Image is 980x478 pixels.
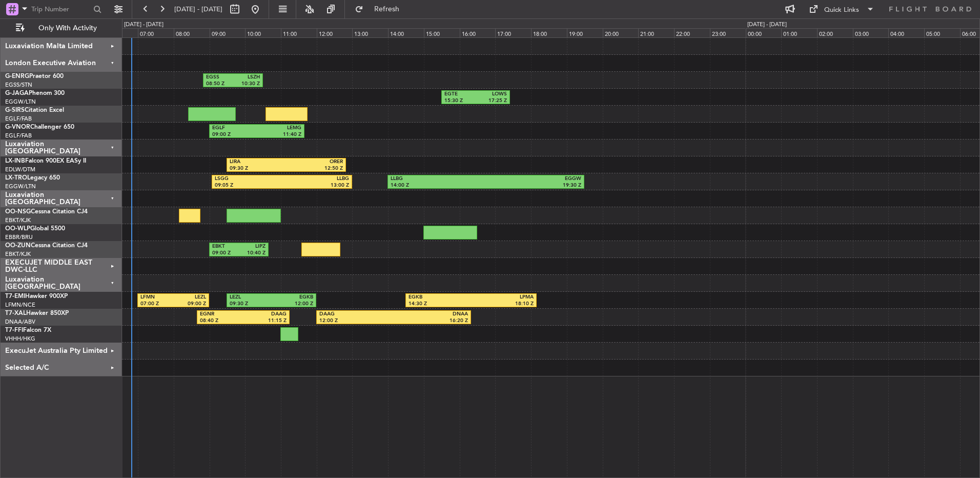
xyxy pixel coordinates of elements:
[5,158,86,164] a: LX-INBFalcon 900EX EASy II
[394,317,468,325] div: 16:20 Z
[391,175,486,183] div: LLBG
[638,28,674,37] div: 21:00
[394,311,468,318] div: DNAA
[5,226,65,232] a: OO-WLPGlobal 5500
[5,115,32,123] a: EGLF/FAB
[257,125,301,132] div: LEMG
[215,175,282,183] div: LSGG
[5,124,74,130] a: G-VNORChallenger 650
[5,107,64,113] a: G-SIRSCitation Excel
[5,73,29,79] span: G-ENRG
[173,301,206,308] div: 09:00 Z
[444,91,476,98] div: EGTE
[281,28,317,37] div: 11:00
[206,74,233,81] div: EGSS
[5,209,88,215] a: OO-NSGCessna Citation CJ4
[476,91,507,98] div: LOWS
[233,81,259,88] div: 10:30 Z
[5,158,25,164] span: LX-INB
[272,301,313,308] div: 12:00 Z
[272,294,313,301] div: EGKB
[5,183,36,190] a: EGGW/LTN
[531,28,567,37] div: 18:00
[27,25,108,32] span: Only With Activity
[5,310,26,316] span: T7-XAL
[674,28,710,37] div: 22:00
[5,318,35,326] a: DNAA/ABV
[5,243,31,249] span: OO-ZUN
[245,28,281,37] div: 10:00
[5,327,51,333] a: T7-FFIFalcon 7X
[124,21,164,29] div: [DATE] - [DATE]
[5,250,31,258] a: EBKT/KJK
[174,28,210,37] div: 08:00
[5,243,88,249] a: OO-ZUNCessna Citation CJ4
[257,131,301,138] div: 11:40 Z
[365,6,409,13] span: Refresh
[5,81,32,89] a: EGSS/STN
[5,293,25,300] span: T7-EMI
[230,158,286,166] div: LIRA
[460,28,496,37] div: 16:00
[5,124,30,130] span: G-VNOR
[5,310,69,316] a: T7-XALHawker 850XP
[5,90,29,96] span: G-JAGA
[200,317,243,325] div: 08:40 Z
[200,311,243,318] div: EGNR
[471,301,534,308] div: 18:10 Z
[804,1,880,17] button: Quick Links
[747,21,787,29] div: [DATE] - [DATE]
[853,28,889,37] div: 03:00
[5,293,68,300] a: T7-EMIHawker 900XP
[350,1,412,17] button: Refresh
[391,182,486,189] div: 14:00 Z
[31,2,90,17] input: Trip Number
[212,131,257,138] div: 09:00 Z
[230,165,286,172] div: 09:30 Z
[781,28,817,37] div: 01:00
[5,301,35,309] a: LFMN/NCE
[746,28,782,37] div: 00:00
[212,125,257,132] div: EGLF
[710,28,746,37] div: 23:00
[319,317,394,325] div: 12:00 Z
[215,182,282,189] div: 09:05 Z
[5,216,31,224] a: EBKT/KJK
[486,175,581,183] div: EGGW
[5,233,33,241] a: EBBR/BRU
[230,294,271,301] div: LEZL
[5,175,27,181] span: LX-TRO
[287,165,343,172] div: 12:50 Z
[140,294,173,301] div: LFMN
[138,28,174,37] div: 07:00
[409,294,471,301] div: EGKB
[567,28,603,37] div: 19:00
[824,5,859,15] div: Quick Links
[471,294,534,301] div: LPMA
[282,182,349,189] div: 13:00 Z
[5,90,65,96] a: G-JAGAPhenom 300
[212,250,239,257] div: 09:00 Z
[243,317,287,325] div: 11:15 Z
[5,73,64,79] a: G-ENRGPraetor 600
[5,166,35,173] a: EDLW/DTM
[319,311,394,318] div: DAAG
[486,182,581,189] div: 19:30 Z
[5,107,25,113] span: G-SIRS
[239,250,266,257] div: 10:40 Z
[210,28,246,37] div: 09:00
[5,175,60,181] a: LX-TROLegacy 650
[317,28,353,37] div: 12:00
[173,294,206,301] div: LEZL
[243,311,287,318] div: DAAG
[5,327,23,333] span: T7-FFI
[233,74,259,81] div: LSZH
[5,335,35,343] a: VHHH/HKG
[174,5,222,14] span: [DATE] - [DATE]
[603,28,639,37] div: 20:00
[495,28,531,37] div: 17:00
[352,28,388,37] div: 13:00
[444,97,476,105] div: 15:30 Z
[11,20,111,36] button: Only With Activity
[212,243,239,250] div: EBKT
